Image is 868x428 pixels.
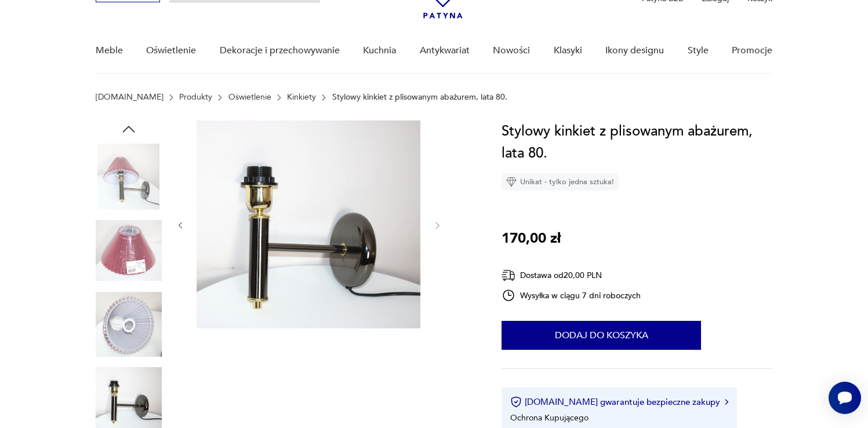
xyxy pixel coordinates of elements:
button: Dodaj do koszyka [502,321,701,350]
iframe: Smartsupp widget button [829,382,861,414]
a: Ikony designu [605,28,664,73]
h1: Stylowy kinkiet z plisowanym abażurem, lata 80. [502,120,772,164]
div: Unikat - tylko jedna sztuka! [502,173,619,191]
div: Wysyłka w ciągu 7 dni roboczych [502,288,641,302]
a: Promocje [732,28,772,73]
p: 170,00 zł [502,228,561,250]
a: Meble [96,28,123,73]
li: Ochrona Kupującego [510,412,589,423]
img: Ikona certyfikatu [510,396,522,408]
a: Nowości [493,28,530,73]
div: Dostawa od 20,00 PLN [502,268,641,283]
a: Produkty [179,93,212,102]
a: Kinkiety [287,93,316,102]
img: Zdjęcie produktu Stylowy kinkiet z plisowanym abażurem, lata 80. [96,218,162,284]
img: Zdjęcie produktu Stylowy kinkiet z plisowanym abażurem, lata 80. [197,120,420,328]
img: Zdjęcie produktu Stylowy kinkiet z plisowanym abażurem, lata 80. [96,291,162,357]
a: Klasyki [554,28,582,73]
button: [DOMAIN_NAME] gwarantuje bezpieczne zakupy [510,396,728,408]
img: Zdjęcie produktu Stylowy kinkiet z plisowanym abażurem, lata 80. [96,144,162,210]
img: Ikona diamentu [506,177,517,187]
a: [DOMAIN_NAME] [96,93,164,102]
a: Kuchnia [363,28,396,73]
a: Oświetlenie [146,28,196,73]
a: Oświetlenie [228,93,271,102]
a: Dekoracje i przechowywanie [220,28,340,73]
img: Ikona dostawy [502,268,515,283]
p: Stylowy kinkiet z plisowanym abażurem, lata 80. [332,93,507,102]
a: Style [688,28,709,73]
img: Ikona strzałki w prawo [725,399,728,405]
a: Antykwariat [420,28,470,73]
